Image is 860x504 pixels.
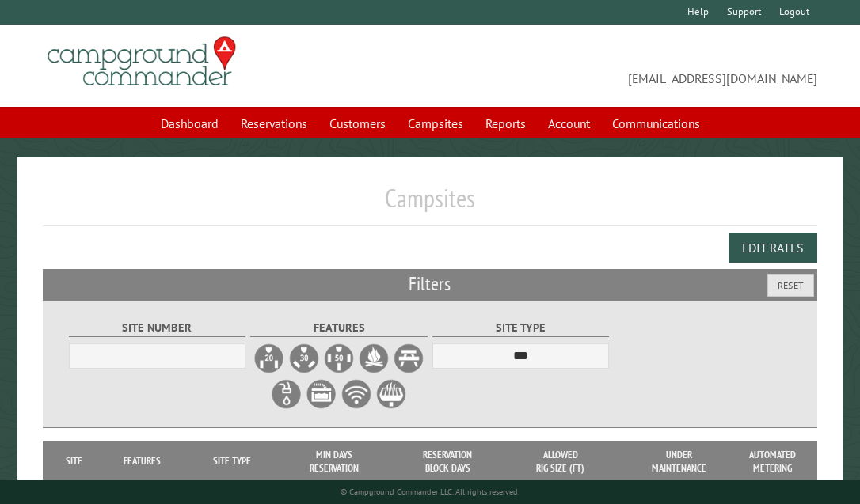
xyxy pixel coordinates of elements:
[430,44,817,88] span: [EMAIL_ADDRESS][DOMAIN_NAME]
[253,343,285,374] label: 20A Electrical Hookup
[391,441,504,483] th: Reservation Block Days
[306,378,337,410] label: Sewer Hookup
[231,108,317,138] a: Reservations
[43,269,816,299] h2: Filters
[250,319,427,337] label: Features
[741,441,805,483] th: Automated metering
[432,319,609,337] label: Site Type
[538,108,599,138] a: Account
[476,108,535,138] a: Reports
[151,108,228,138] a: Dashboard
[729,233,817,263] button: Edit Rates
[393,343,424,374] label: Picnic Table
[271,378,303,410] label: Water Hookup
[504,441,616,483] th: Allowed Rig Size (ft)
[603,108,710,138] a: Communications
[616,441,741,483] th: Under Maintenance
[375,378,407,410] label: Grill
[341,487,519,497] small: © Campground Commander LLC. All rights reserved.
[97,441,186,483] th: Features
[43,183,816,226] h1: Campsites
[323,343,355,374] label: 50A Electrical Hookup
[187,441,278,483] th: Site Type
[277,441,390,483] th: Min Days Reservation
[358,343,390,374] label: Firepit
[69,319,245,337] label: Site Number
[341,378,372,410] label: WiFi Service
[288,343,320,374] label: 30A Electrical Hookup
[320,108,395,138] a: Customers
[43,31,241,93] img: Campground Commander
[51,441,97,483] th: Site
[767,274,814,297] button: Reset
[398,108,473,138] a: Campsites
